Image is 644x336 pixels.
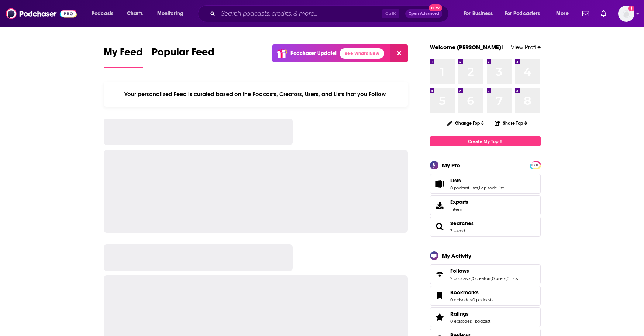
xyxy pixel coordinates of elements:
[152,46,214,63] span: Popular Feed
[430,286,541,306] span: Bookmarks
[450,220,474,227] a: Searches
[430,264,541,284] span: Follows
[531,162,540,168] a: PRO
[157,8,183,19] span: Monitoring
[205,5,456,22] div: Search podcasts, credits, & more...
[579,7,592,20] a: Show notifications dropdown
[458,8,502,20] button: open menu
[450,268,518,274] a: Follows
[442,252,471,259] div: My Activity
[433,179,447,189] a: Lists
[443,119,489,128] button: Change Top 8
[450,289,479,296] span: Bookmarks
[500,8,551,20] button: open menu
[450,297,472,302] a: 0 episodes
[472,297,493,302] a: 0 podcasts
[433,269,447,280] a: Follows
[430,136,541,146] a: Create My Top 8
[450,311,490,317] a: Ratings
[556,8,569,19] span: More
[430,195,541,215] a: Exports
[450,311,469,317] span: Ratings
[450,268,469,274] span: Follows
[472,319,472,324] span: ,
[472,276,491,281] a: 0 creators
[618,6,634,22] button: Show profile menu
[433,291,447,301] a: Bookmarks
[450,185,478,191] a: 0 podcast lists
[442,162,460,169] div: My Pro
[405,9,442,18] button: Open AdvancedNew
[429,4,442,11] span: New
[6,7,77,21] img: Podchaser - Follow, Share and Rate Podcasts
[618,6,634,22] img: User Profile
[152,46,214,68] a: Popular Feed
[628,6,634,11] svg: Add a profile image
[122,8,147,20] a: Charts
[472,319,490,324] a: 1 podcast
[472,297,472,302] span: ,
[430,307,541,327] span: Ratings
[450,199,468,205] span: Exports
[478,185,479,191] span: ,
[86,8,123,20] button: open menu
[551,8,578,20] button: open menu
[433,200,447,210] span: Exports
[433,312,447,322] a: Ratings
[382,9,399,18] span: Ctrl K
[430,217,541,237] span: Searches
[450,289,493,296] a: Bookmarks
[492,276,506,281] a: 0 users
[430,174,541,194] span: Lists
[450,207,468,212] span: 1 item
[218,8,382,20] input: Search podcasts, credits, & more...
[511,44,541,51] a: View Profile
[479,185,504,191] a: 1 episode list
[104,46,143,68] a: My Feed
[104,82,408,107] div: Your personalized Feed is curated based on the Podcasts, Creators, Users, and Lists that you Follow.
[450,276,471,281] a: 2 podcasts
[464,8,493,19] span: For Business
[450,177,504,184] a: Lists
[127,8,143,19] span: Charts
[450,228,465,233] a: 3 saved
[507,276,518,281] a: 0 lists
[409,12,439,16] span: Open Advanced
[450,319,472,324] a: 0 episodes
[494,116,527,130] button: Share Top 8
[290,50,337,56] p: Podchaser Update!
[618,6,634,22] span: Logged in as Ashley_Beenen
[152,8,193,20] button: open menu
[505,8,540,19] span: For Podcasters
[450,177,461,184] span: Lists
[92,8,113,19] span: Podcasts
[340,48,384,59] a: See What's New
[433,222,447,232] a: Searches
[531,162,540,168] span: PRO
[598,7,609,20] a: Show notifications dropdown
[430,44,503,51] a: Welcome [PERSON_NAME]!
[104,46,143,63] span: My Feed
[491,276,492,281] span: ,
